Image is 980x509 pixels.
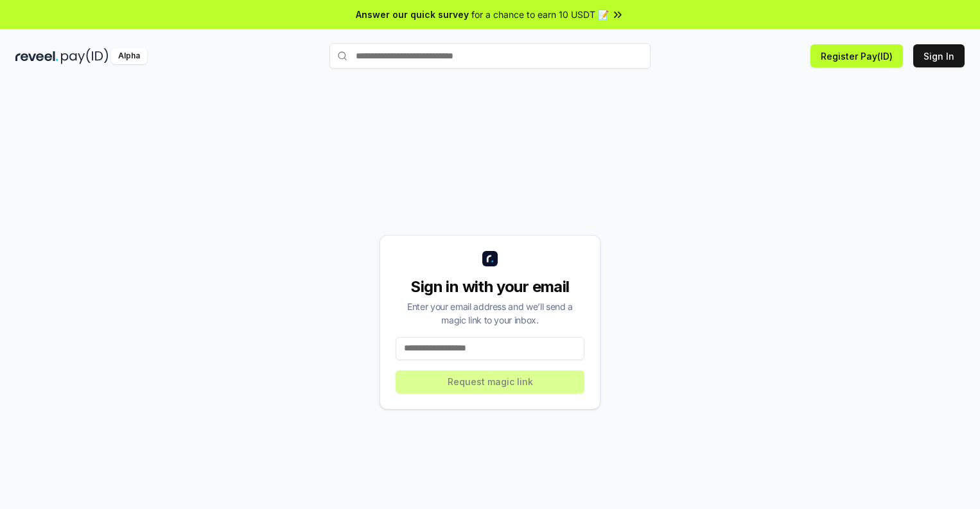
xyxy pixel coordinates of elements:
span: for a chance to earn 10 USDT 📝 [471,8,609,21]
div: Sign in with your email [396,277,584,297]
div: Enter your email address and we’ll send a magic link to your inbox. [396,300,584,327]
img: reveel_dark [15,48,58,64]
span: Answer our quick survey [356,8,469,21]
button: Register Pay(ID) [810,44,903,67]
button: Sign In [913,44,965,67]
div: Alpha [111,48,147,64]
img: pay_id [61,48,109,64]
img: logo_small [482,251,498,266]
